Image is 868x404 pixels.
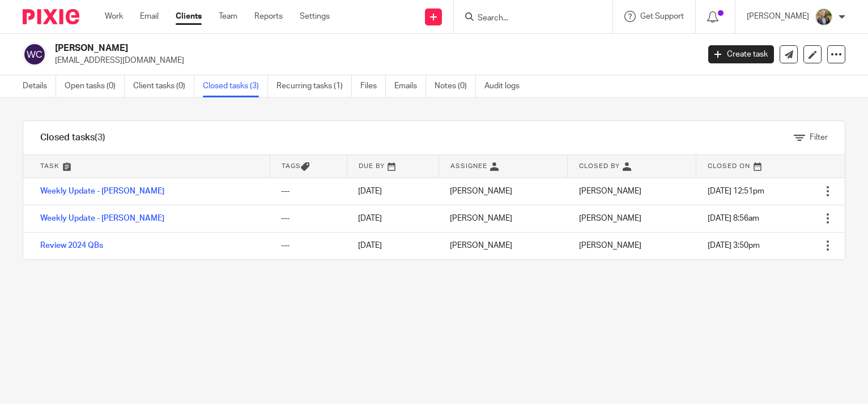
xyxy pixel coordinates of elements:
span: Get Support [640,12,684,20]
h1: Closed tasks [40,132,105,144]
span: Filter [810,134,828,141]
td: [DATE] [347,178,439,205]
img: image.jpg [815,8,833,26]
span: [PERSON_NAME] [579,214,641,222]
a: Notes (0) [435,75,476,97]
span: [DATE] 8:56am [708,214,759,222]
th: Tags [270,155,347,178]
span: (3) [95,133,105,142]
a: Weekly Update - [PERSON_NAME] [40,187,164,195]
span: [PERSON_NAME] [579,187,641,195]
a: Review 2024 QBs [40,242,103,250]
p: [EMAIL_ADDRESS][DOMAIN_NAME] [55,55,691,66]
div: --- [281,186,335,197]
input: Search [476,14,578,24]
a: Settings [300,11,330,22]
td: [PERSON_NAME] [439,178,567,205]
a: Weekly Update - [PERSON_NAME] [40,214,164,222]
a: Files [360,75,386,97]
a: Team [219,11,237,22]
a: Reports [254,11,283,22]
a: Clients [176,11,202,22]
a: Client tasks (0) [133,75,194,97]
span: [DATE] 3:50pm [708,242,760,250]
img: svg%3E [23,42,46,66]
td: [PERSON_NAME] [439,232,567,259]
a: Recurring tasks (1) [276,75,352,97]
h2: [PERSON_NAME] [55,42,564,54]
span: [PERSON_NAME] [579,242,641,250]
a: Work [105,11,123,22]
div: --- [281,213,335,224]
a: Open tasks (0) [65,75,125,97]
td: [PERSON_NAME] [439,205,567,232]
div: --- [281,240,335,251]
a: Closed tasks (3) [203,75,268,97]
a: Emails [394,75,426,97]
td: [DATE] [347,205,439,232]
a: Audit logs [484,75,528,97]
span: [DATE] 12:51pm [708,187,764,195]
td: [DATE] [347,232,439,259]
a: Email [140,11,159,22]
img: Pixie [23,9,79,24]
a: Details [23,75,56,97]
a: Create task [708,45,774,63]
p: [PERSON_NAME] [747,11,809,22]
